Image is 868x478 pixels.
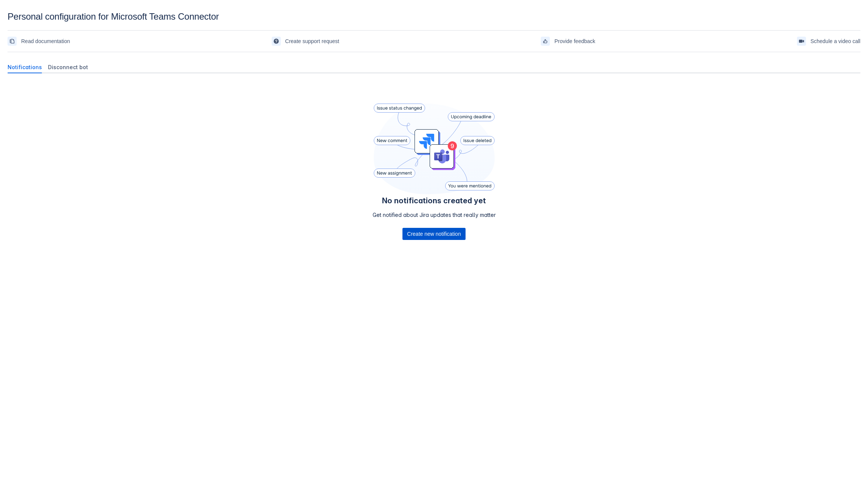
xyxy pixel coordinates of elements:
[407,228,461,240] span: Create new notification
[554,35,595,47] span: Provide feedback
[273,38,279,44] span: support
[798,38,805,44] span: videoCall
[21,35,70,47] span: Read documentation
[8,63,42,71] span: Notifications
[8,11,860,22] div: Personal configuration for Microsoft Teams Connector
[373,211,496,219] p: Get notified about Jira updates that really matter
[541,35,595,47] a: Provide feedback
[402,228,465,240] button: Create new notification
[373,196,496,205] h4: No notifications created yet
[797,35,860,47] a: Schedule a video call
[9,38,15,44] span: documentation
[8,35,70,47] a: Read documentation
[285,35,339,47] span: Create support request
[811,35,860,47] span: Schedule a video call
[272,35,339,47] a: Create support request
[402,228,465,240] div: Button group
[48,63,88,71] span: Disconnect bot
[542,38,548,44] span: feedback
